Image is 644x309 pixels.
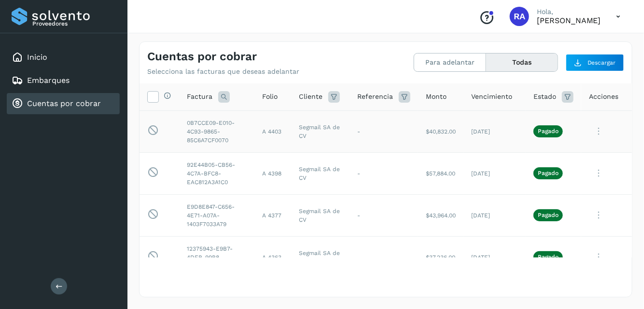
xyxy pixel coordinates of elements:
[350,236,418,278] td: -
[7,47,120,68] div: Inicio
[538,128,559,134] p: Pagado
[179,152,254,194] td: 92E44B05-CB56-4C7A-BFC8-EAC812A3A1C0
[418,152,463,194] td: $57,884.00
[486,54,558,71] button: Todas
[418,194,463,236] td: $43,964.00
[566,54,624,71] button: Descargar
[533,92,556,102] span: Estado
[27,76,70,85] a: Embarques
[538,170,559,176] p: Pagado
[147,67,299,76] p: Selecciona las facturas que deseas adelantar
[299,92,322,102] span: Cliente
[32,20,116,27] p: Proveedores
[463,236,526,278] td: [DATE]
[463,110,526,152] td: [DATE]
[350,152,418,194] td: -
[254,194,291,236] td: A 4377
[291,236,350,278] td: Segmail SA de CV
[187,92,212,102] span: Factura
[254,110,291,152] td: A 4403
[589,92,618,102] span: Acciones
[426,92,447,102] span: Monto
[588,58,616,67] span: Descargar
[7,70,120,91] div: Embarques
[350,194,418,236] td: -
[537,8,601,16] p: Hola,
[27,99,101,108] a: Cuentas por cobrar
[418,110,463,152] td: $40,832.00
[538,254,559,260] p: Pagado
[291,194,350,236] td: Segmail SA de CV
[463,152,526,194] td: [DATE]
[147,50,257,64] h4: Cuentas por cobrar
[291,152,350,194] td: Segmail SA de CV
[7,93,120,114] div: Cuentas por cobrar
[179,110,254,152] td: 0B7CCE09-E010-4C93-9865-85C6A7CF0070
[350,110,418,152] td: -
[471,92,512,102] span: Vencimiento
[179,236,254,278] td: 12375943-E9B7-4DEB-99B8-2AF37542525D
[537,16,601,25] p: ROGELIO ALVAREZ PALOMO
[179,194,254,236] td: E9D8E847-C656-4E71-A07A-1403F7033A79
[538,212,559,218] p: Pagado
[254,236,291,278] td: A 4363
[254,152,291,194] td: A 4398
[291,110,350,152] td: Segmail SA de CV
[418,236,463,278] td: $37,236.00
[414,54,486,71] button: Para adelantar
[27,53,47,62] a: Inicio
[262,92,278,102] span: Folio
[463,194,526,236] td: [DATE]
[357,92,393,102] span: Referencia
